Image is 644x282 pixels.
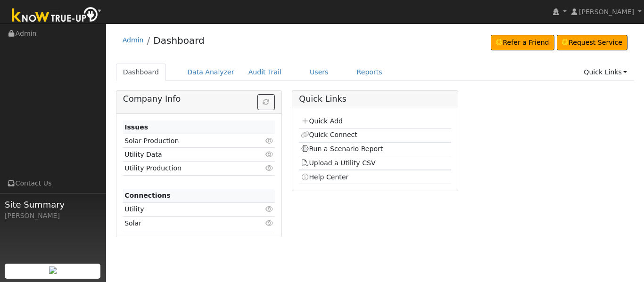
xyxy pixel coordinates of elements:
[124,123,148,131] strong: Issues
[299,94,451,104] h5: Quick Links
[265,206,273,212] i: Click to view
[301,145,383,153] a: Run a Scenario Report
[5,198,101,211] span: Site Summary
[579,8,634,16] span: [PERSON_NAME]
[123,94,275,104] h5: Company Info
[265,137,273,144] i: Click to view
[577,64,634,81] a: Quick Links
[265,165,273,171] i: Click to view
[180,64,241,81] a: Data Analyzer
[301,117,343,125] a: Quick Add
[303,64,336,81] a: Users
[265,151,273,158] i: Click to view
[557,35,628,51] a: Request Service
[301,173,349,181] a: Help Center
[123,217,250,230] td: Solar
[116,64,166,81] a: Dashboard
[301,131,357,138] a: Quick Connect
[123,161,250,175] td: Utility Production
[491,35,554,51] a: Refer a Friend
[5,211,101,221] div: [PERSON_NAME]
[350,64,389,81] a: Reports
[123,148,250,161] td: Utility Data
[124,192,171,199] strong: Connections
[123,202,250,216] td: Utility
[153,35,205,46] a: Dashboard
[123,36,144,44] a: Admin
[49,266,57,274] img: retrieve
[7,5,106,26] img: Know True-Up
[301,159,376,167] a: Upload a Utility CSV
[265,220,273,226] i: Click to view
[241,64,289,81] a: Audit Trail
[123,134,250,148] td: Solar Production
